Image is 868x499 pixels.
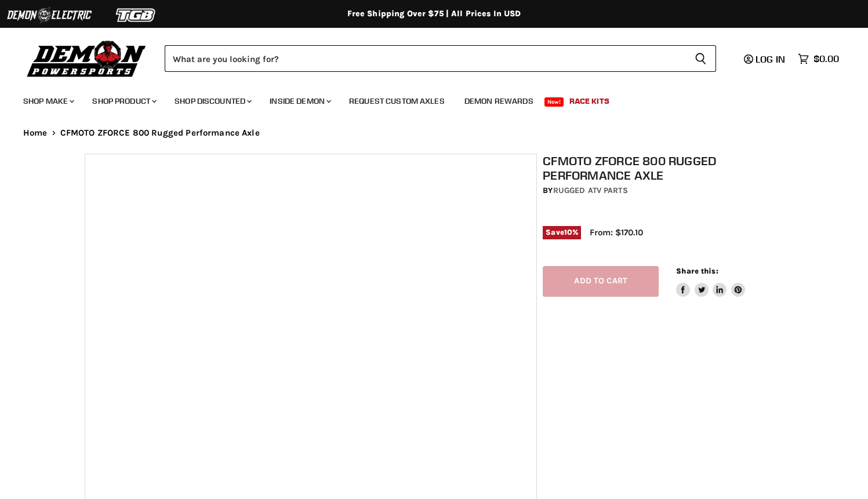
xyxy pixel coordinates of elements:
a: Shop Product [83,89,164,113]
a: Shop Make [14,89,81,113]
a: $0.00 [792,50,845,67]
span: New! [544,97,564,107]
a: Race Kits [561,89,618,113]
span: Log in [756,53,785,65]
a: Home [23,128,48,138]
span: Share this: [676,267,718,275]
a: Inside Demon [261,89,338,113]
a: Shop Discounted [166,89,259,113]
a: Rugged ATV Parts [553,185,628,195]
h1: CFMOTO ZFORCE 800 Rugged Performance Axle [543,154,789,183]
div: by [543,184,789,197]
a: Request Custom Axles [340,89,453,113]
span: From: $170.10 [590,227,643,238]
form: Product [165,45,716,72]
aside: Share this: [676,266,745,297]
ul: Main menu [14,85,836,113]
button: Search [685,45,716,72]
input: Search [165,45,685,72]
img: Demon Electric Logo 2 [6,4,93,26]
a: Log in [739,54,792,64]
span: Save % [543,226,581,239]
span: 10 [564,228,572,236]
span: CFMOTO ZFORCE 800 Rugged Performance Axle [60,128,260,138]
img: Demon Powersports [23,38,150,79]
img: TGB Logo 2 [93,4,180,26]
span: $0.00 [813,53,839,64]
a: Demon Rewards [456,89,542,113]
